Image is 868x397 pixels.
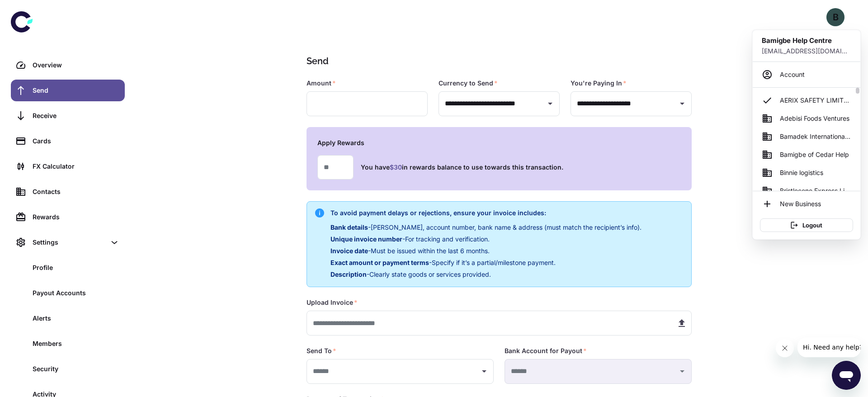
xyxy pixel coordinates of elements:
[762,46,851,56] p: [EMAIL_ADDRESS][DOMAIN_NAME]
[780,95,851,105] span: AERIX SAFETY LIMITED
[780,113,849,123] span: Adebisi Foods Ventures
[780,132,851,142] span: Bamadek International Company Nigeria Limited
[780,150,849,160] span: Bamigbe of Cedar Help
[832,361,861,390] iframe: Button to launch messaging window
[756,195,857,213] li: New Business
[780,168,823,178] span: Binnie logistics
[756,66,857,84] a: Account
[780,186,851,196] span: Bristlecone Express Limited
[5,6,65,14] span: Hi. Need any help?
[762,36,851,46] h6: Bamigbe Help Centre
[797,337,861,357] iframe: Message from company
[776,339,794,357] iframe: Close message
[760,218,853,232] button: Logout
